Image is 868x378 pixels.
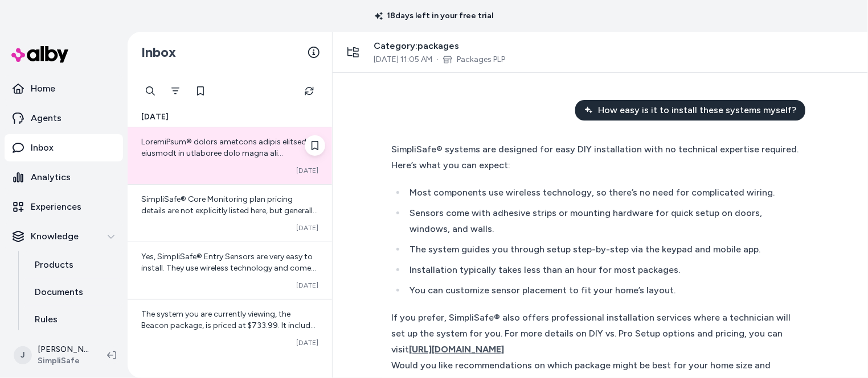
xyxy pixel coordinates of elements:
[391,310,799,358] div: If you prefer, SimpliSafe® also offers professional installation services where a technician will...
[31,111,62,125] p: Agents
[128,127,332,184] a: LoremiPsum® dolors ametcons adipis elitsedd eiusmodt in utlaboree dolo magna ali enimadmini venia...
[457,54,505,65] a: Packages PLP
[38,355,89,367] span: SimpliSafe
[31,171,71,184] p: Analytics
[141,44,176,61] h2: Inbox
[437,54,439,65] span: ·
[406,205,799,237] li: Sensors come with adhesive strips or mounting hardware for quick setup on doors, windows, and walls.
[23,251,123,279] a: Products
[128,299,332,356] a: The system you are currently viewing, the Beacon package, is priced at $733.99. It includes advan...
[38,344,89,355] p: [PERSON_NAME]
[11,46,68,63] img: alby Logo
[406,283,799,298] li: You can customize sensor placement to fit your home’s layout.
[406,242,799,257] li: The system guides you through setup step-by-step via the keypad and mobile app.
[31,82,55,95] p: Home
[31,200,81,214] p: Experiences
[296,166,318,175] span: [DATE]
[128,242,332,299] a: Yes, SimpliSafe® Entry Sensors are very easy to install. They use wireless technology and come wi...
[5,193,123,221] a: Experiences
[374,39,505,53] span: Category: packages
[35,313,58,326] p: Rules
[296,338,318,347] span: [DATE]
[374,54,432,65] span: [DATE] 11:05 AM
[14,346,32,364] span: J
[409,344,504,355] span: [URL][DOMAIN_NAME]
[5,134,123,161] a: Inbox
[406,185,799,201] li: Most components use wireless technology, so there’s no need for complicated wiring.
[5,105,123,132] a: Agents
[5,223,123,250] button: Knowledge
[296,223,318,232] span: [DATE]
[35,258,73,272] p: Products
[598,103,796,117] span: How easy is it to install these systems myself?
[31,230,79,243] p: Knowledge
[128,184,332,242] a: SimpliSafe® Core Monitoring plan pricing details are not explicitly listed here, but generally, p...
[35,285,83,299] p: Documents
[406,262,799,278] li: Installation typically takes less than an hour for most packages.
[23,306,123,333] a: Rules
[391,142,799,173] div: SimpliSafe® systems are designed for easy DIY installation with no technical expertise required. ...
[5,164,123,191] a: Analytics
[296,281,318,290] span: [DATE]
[31,141,54,155] p: Inbox
[368,10,501,22] p: 18 days left in your free trial
[141,194,318,363] span: SimpliSafe® Core Monitoring plan pricing details are not explicitly listed here, but generally, p...
[23,279,123,306] a: Documents
[141,111,169,123] span: [DATE]
[164,80,187,102] button: Filter
[298,80,321,102] button: Refresh
[7,337,98,373] button: J[PERSON_NAME]SimpliSafe
[5,75,123,102] a: Home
